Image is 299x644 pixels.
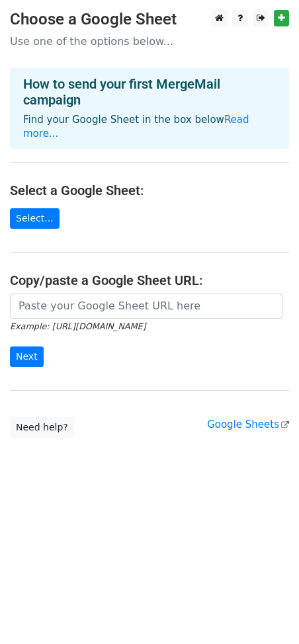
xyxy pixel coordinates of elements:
a: Google Sheets [207,419,289,430]
p: Find your Google Sheet in the box below [23,113,276,141]
a: Select... [10,208,60,229]
a: Read more... [23,114,249,140]
h3: Choose a Google Sheet [10,10,289,29]
h4: Select a Google Sheet: [10,182,289,198]
input: Next [10,346,44,367]
h4: Copy/paste a Google Sheet URL: [10,272,289,288]
small: Example: [URL][DOMAIN_NAME] [10,321,146,331]
a: Need help? [10,417,74,438]
input: Paste your Google Sheet URL here [10,294,282,319]
p: Use one of the options below... [10,34,289,48]
h4: How to send your first MergeMail campaign [23,76,276,108]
